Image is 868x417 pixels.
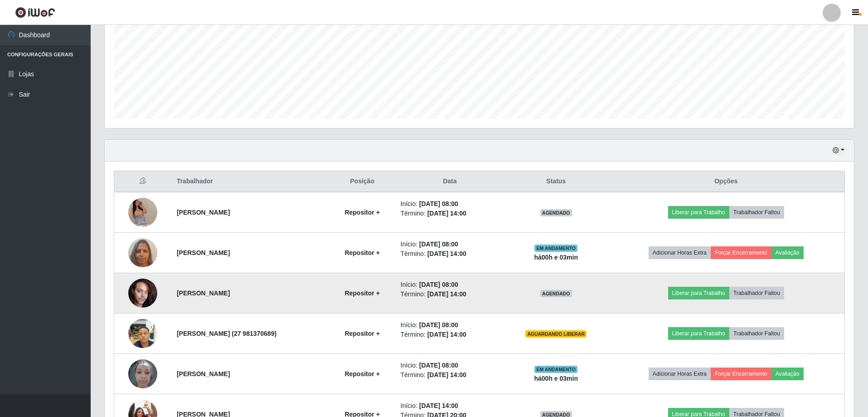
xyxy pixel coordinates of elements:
[419,402,458,409] time: [DATE] 14:00
[729,287,784,299] button: Trabalhador Faltou
[344,209,379,216] strong: Repositor +
[504,171,607,192] th: Status
[419,200,458,207] time: [DATE] 08:00
[534,375,578,382] strong: há 00 h e 03 min
[401,361,499,370] li: Início:
[177,249,230,256] strong: [PERSON_NAME]
[649,246,711,259] button: Adicionar Horas Extra
[177,209,230,216] strong: [PERSON_NAME]
[177,370,230,378] strong: [PERSON_NAME]
[344,249,379,256] strong: Repositor +
[419,281,458,288] time: [DATE] 08:00
[171,171,330,192] th: Trabalhador
[427,331,466,338] time: [DATE] 14:00
[401,199,499,209] li: Início:
[401,401,499,411] li: Início:
[344,370,379,378] strong: Repositor +
[344,330,379,337] strong: Repositor +
[427,250,466,257] time: [DATE] 14:00
[128,274,157,312] img: 1753013551343.jpeg
[771,368,804,380] button: Avaliação
[668,327,729,340] button: Liberar para Trabalho
[711,368,771,380] button: Forçar Encerramento
[540,290,572,297] span: AGENDADO
[771,246,804,259] button: Avaliação
[419,362,458,369] time: [DATE] 08:00
[128,233,157,272] img: 1747253938286.jpeg
[177,289,230,297] strong: [PERSON_NAME]
[729,327,784,340] button: Trabalhador Faltou
[419,240,458,248] time: [DATE] 08:00
[419,321,458,329] time: [DATE] 08:00
[344,289,379,297] strong: Repositor +
[401,289,499,299] li: Término:
[729,206,784,219] button: Trabalhador Faltou
[401,249,499,259] li: Término:
[540,209,572,216] span: AGENDADO
[534,245,577,252] span: EM ANDAMENTO
[401,330,499,339] li: Término:
[534,254,578,261] strong: há 00 h e 03 min
[401,320,499,330] li: Início:
[401,370,499,380] li: Término:
[401,209,499,218] li: Término:
[15,7,55,18] img: CoreUI Logo
[427,371,466,378] time: [DATE] 14:00
[607,171,844,192] th: Opções
[128,354,157,393] img: 1754258368800.jpeg
[177,330,276,337] strong: [PERSON_NAME] (27 981370689)
[427,290,466,298] time: [DATE] 14:00
[668,206,729,219] button: Liberar para Trabalho
[649,368,711,380] button: Adicionar Horas Extra
[401,240,499,249] li: Início:
[427,210,466,217] time: [DATE] 14:00
[128,314,157,353] img: 1755367565245.jpeg
[330,171,395,192] th: Posição
[711,246,771,259] button: Forçar Encerramento
[128,179,157,245] img: 1745850346795.jpeg
[401,280,499,289] li: Início:
[668,287,729,299] button: Liberar para Trabalho
[395,171,505,192] th: Data
[534,366,577,373] span: EM ANDAMENTO
[525,330,587,338] span: AGUARDANDO LIBERAR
